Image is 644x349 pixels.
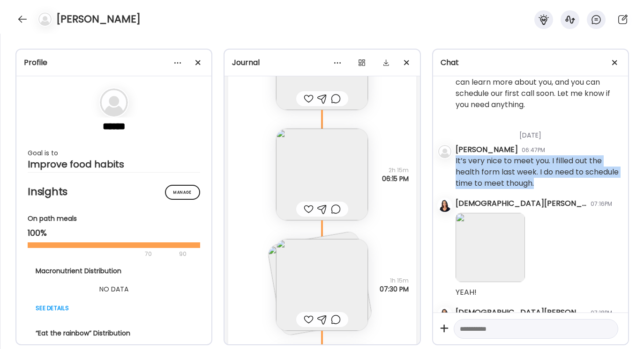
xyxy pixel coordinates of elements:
div: Improve food habits [28,159,200,170]
div: 06:47PM [522,146,545,154]
div: 100% [28,227,200,239]
div: Journal [232,57,412,68]
div: [DEMOGRAPHIC_DATA][PERSON_NAME] [456,307,587,318]
img: avatars%2FmcUjd6cqKYdgkG45clkwT2qudZq2 [438,308,451,321]
div: 07:18PM [591,309,612,317]
div: It’s very nice to meet you. I filled out the health form last week. I do need to schedule time to... [456,155,621,189]
div: “Eat the rainbow” Distribution [36,328,192,338]
img: images%2F34M9xvfC7VOFbuVuzn79gX2qEI22%2FgIOKBRh1vltq9u9ZfMoo%2FnlKvlF4FotG7ORw3pnd4_240 [276,129,368,220]
span: 1h 15m [380,276,409,285]
div: 07:16PM [591,200,612,208]
div: [DEMOGRAPHIC_DATA][PERSON_NAME] [456,198,587,209]
img: bg-avatar-default.svg [100,88,128,116]
span: 2h 15m [382,166,409,174]
div: Profile [24,57,204,68]
div: [DATE] [456,119,621,144]
div: Goal is to [28,147,200,159]
div: Manage [165,185,200,200]
div: [PERSON_NAME] [456,144,518,155]
img: bg-avatar-default.svg [38,13,52,26]
img: images%2F34M9xvfC7VOFbuVuzn79gX2qEI22%2F5C8Fb5DGwAlO6ceCHNFs%2FIprX19J8tG8Vk6MuJWIZ_240 [276,239,368,331]
span: 06:15 PM [382,174,409,183]
div: YEAH! [456,287,477,298]
h4: [PERSON_NAME] [56,12,141,27]
h2: Insights [28,185,200,199]
div: 90 [178,248,187,260]
div: On path meals [28,214,200,224]
span: 07:30 PM [380,285,409,293]
div: NO DATA [36,284,192,295]
div: Chat [441,57,621,68]
div: Macronutrient Distribution [36,266,192,276]
div: 70 [28,248,176,260]
img: avatars%2FmcUjd6cqKYdgkG45clkwT2qudZq2 [438,199,451,212]
img: bg-avatar-default.svg [438,145,451,158]
img: images%2F34M9xvfC7VOFbuVuzn79gX2qEI22%2F2tpbv3ukuzR81M1iKllT%2FgVvzYpO9tQD09Xl82rhk_240 [456,213,525,282]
